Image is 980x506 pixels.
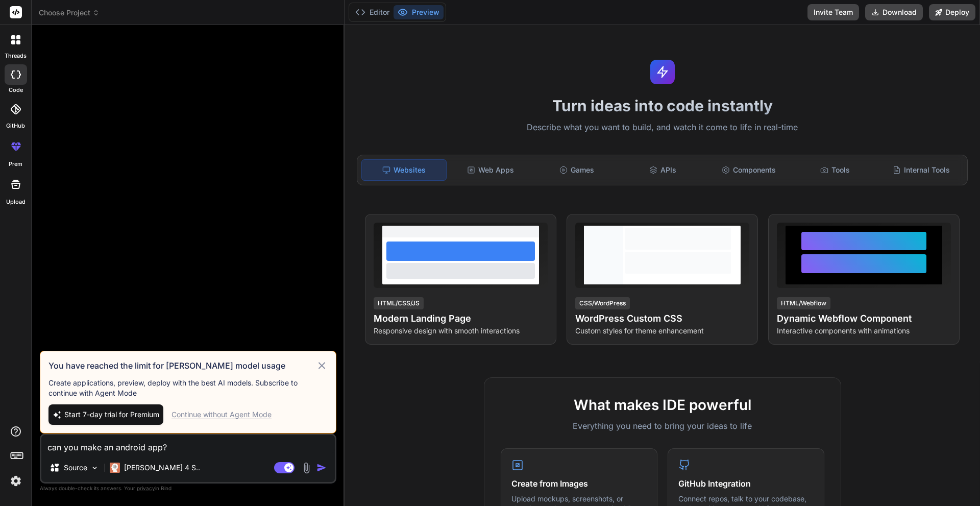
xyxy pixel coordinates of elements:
[316,463,327,473] img: icon
[351,97,974,115] h1: Turn ideas into code instantly
[374,297,424,309] div: HTML/CSS/JS
[865,4,923,20] button: Download
[171,409,272,420] div: Continue without Agent Mode
[374,311,548,326] h4: Modern Landing Page
[90,464,99,472] img: Pick Models
[678,477,814,490] h4: GitHub Integration
[511,477,647,490] h4: Create from Images
[301,462,312,474] img: attachment
[777,326,951,336] p: Interactive components with animations
[777,297,830,309] div: HTML/Webflow
[394,5,444,19] button: Preview
[929,4,975,20] button: Deploy
[351,5,394,19] button: Editor
[6,198,26,206] label: Upload
[5,52,27,60] label: threads
[879,159,963,181] div: Internal Tools
[39,8,100,18] span: Choose Project
[40,484,336,493] p: Always double-check its answers. Your in Bind
[361,159,447,181] div: Websites
[9,86,23,94] label: code
[48,404,163,425] button: Start 7-day trial for Premium
[807,4,859,20] button: Invite Team
[48,359,316,372] h3: You have reached the limit for [PERSON_NAME] model usage
[374,326,548,336] p: Responsive design with smooth interactions
[501,420,824,432] p: Everything you need to bring your ideas to life
[621,159,705,181] div: APIs
[41,435,335,453] textarea: can you make an android app?
[7,472,24,490] img: settings
[6,122,25,130] label: GitHub
[501,394,824,416] h2: What makes IDE powerful
[793,159,877,181] div: Tools
[535,159,619,181] div: Games
[64,463,87,473] p: Source
[64,409,159,420] span: Start 7-day trial for Premium
[351,121,974,134] p: Describe what you want to build, and watch it come to life in real-time
[110,463,120,473] img: Claude 4 Sonnet
[9,160,22,168] label: prem
[575,297,630,309] div: CSS/WordPress
[707,159,791,181] div: Components
[777,311,951,326] h4: Dynamic Webflow Component
[575,326,749,336] p: Custom styles for theme enhancement
[48,378,328,398] p: Create applications, preview, deploy with the best AI models. Subscribe to continue with Agent Mode
[575,311,749,326] h4: WordPress Custom CSS
[124,463,200,473] p: [PERSON_NAME] 4 S..
[449,159,533,181] div: Web Apps
[137,485,155,491] span: privacy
